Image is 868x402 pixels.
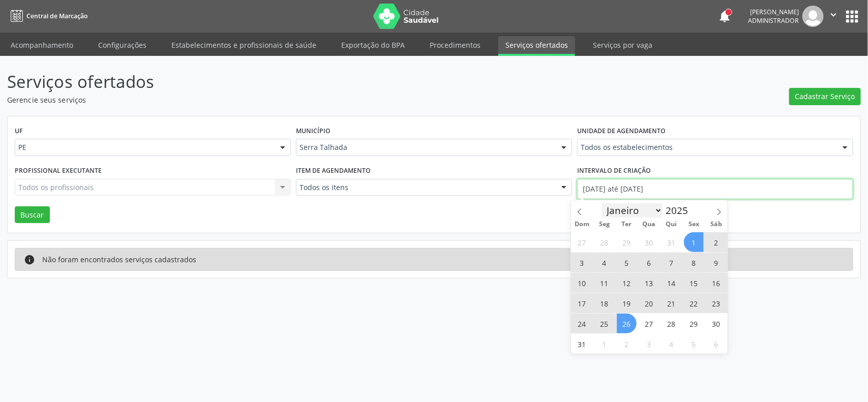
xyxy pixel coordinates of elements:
[594,273,614,293] span: Agosto 11, 2025
[594,253,614,272] span: Agosto 4, 2025
[572,293,592,313] span: Agosto 17, 2025
[662,314,681,333] span: Agosto 28, 2025
[581,142,832,152] span: Todos os estabelecimentos
[577,163,651,179] label: Intervalo de criação
[662,334,681,354] span: Setembro 4, 2025
[639,232,659,252] span: Julho 30, 2025
[828,9,839,20] i: 
[572,273,592,293] span: Agosto 10, 2025
[498,36,575,56] a: Serviços ofertados
[638,221,661,228] span: Qua
[617,314,637,333] span: Agosto 26, 2025
[662,273,681,293] span: Agosto 14, 2025
[91,36,154,54] a: Configurações
[663,204,696,217] input: Year
[824,6,843,27] button: 
[572,232,592,252] span: Julho 27, 2025
[594,314,614,333] span: Agosto 25, 2025
[617,253,637,272] span: Agosto 5, 2025
[639,314,659,333] span: Agosto 27, 2025
[26,12,87,20] span: Central de Marcação
[639,293,659,313] span: Agosto 20, 2025
[616,221,638,228] span: Ter
[423,36,488,54] a: Procedimentos
[748,8,799,16] div: [PERSON_NAME]
[15,123,23,139] label: UF
[18,142,270,152] span: PE
[594,232,614,252] span: Julho 28, 2025
[639,253,659,272] span: Agosto 6, 2025
[7,8,87,24] a: Central de Marcação
[662,253,681,272] span: Agosto 7, 2025
[789,88,861,105] button: Cadastrar Serviço
[594,334,614,354] span: Setembro 1, 2025
[802,6,824,27] img: img
[617,334,637,354] span: Setembro 2, 2025
[706,273,726,293] span: Agosto 16, 2025
[572,253,592,272] span: Agosto 3, 2025
[639,273,659,293] span: Agosto 13, 2025
[684,232,704,252] span: Agosto 1, 2025
[602,203,663,218] select: Month
[24,254,36,265] i: info
[43,254,197,265] div: Não foram encontrados serviços cadastrados
[296,163,371,179] label: Item de agendamento
[7,69,605,95] p: Serviços ofertados
[683,221,705,228] span: Sex
[594,293,614,313] span: Agosto 18, 2025
[705,221,728,228] span: Sáb
[795,91,855,102] span: Cadastrar Serviço
[617,273,637,293] span: Agosto 12, 2025
[572,314,592,333] span: Agosto 24, 2025
[684,334,704,354] span: Setembro 5, 2025
[662,232,681,252] span: Julho 31, 2025
[706,334,726,354] span: Setembro 6, 2025
[684,253,704,272] span: Agosto 8, 2025
[684,293,704,313] span: Agosto 22, 2025
[843,8,861,25] button: apps
[15,163,102,179] label: Profissional executante
[662,293,681,313] span: Agosto 21, 2025
[617,293,637,313] span: Agosto 19, 2025
[577,179,853,199] input: Selecione um intervalo
[586,36,660,54] a: Serviços por vaga
[4,36,80,54] a: Acompanhamento
[748,16,799,25] span: Administrador
[571,221,593,228] span: Dom
[639,334,659,354] span: Setembro 3, 2025
[296,123,331,139] label: Município
[684,314,704,333] span: Agosto 29, 2025
[334,36,412,54] a: Exportação do BPA
[300,142,551,152] span: Serra Talhada
[617,232,637,252] span: Julho 29, 2025
[572,334,592,354] span: Agosto 31, 2025
[706,293,726,313] span: Agosto 23, 2025
[706,253,726,272] span: Agosto 9, 2025
[300,182,551,193] span: Todos os itens
[15,206,50,224] button: Buscar
[706,314,726,333] span: Agosto 30, 2025
[577,123,666,139] label: Unidade de agendamento
[661,221,683,228] span: Qui
[7,95,605,105] p: Gerencie seus serviços
[164,36,323,54] a: Estabelecimentos e profissionais de saúde
[717,9,732,23] button: notifications
[706,232,726,252] span: Agosto 2, 2025
[684,273,704,293] span: Agosto 15, 2025
[593,221,616,228] span: Seg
